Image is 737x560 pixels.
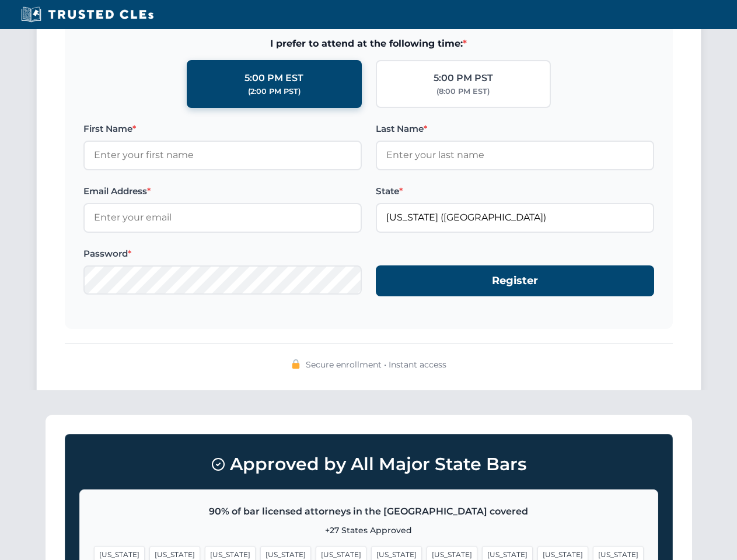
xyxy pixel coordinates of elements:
[83,184,362,198] label: Email Address
[376,265,654,296] button: Register
[83,141,362,170] input: Enter your first name
[94,524,644,537] p: +27 States Approved
[79,449,658,480] h3: Approved by All Major State Bars
[434,71,493,86] div: 5:00 PM PST
[306,358,446,371] span: Secure enrollment • Instant access
[436,86,490,97] div: (8:00 PM EST)
[244,71,303,86] div: 5:00 PM EST
[18,6,157,23] img: Trusted CLEs
[291,359,301,369] img: 🔒
[376,184,654,198] label: State
[83,122,362,136] label: First Name
[376,203,654,232] input: Florida (FL)
[94,504,644,519] p: 90% of bar licensed attorneys in the [GEOGRAPHIC_DATA] covered
[83,203,362,232] input: Enter your email
[83,247,362,261] label: Password
[376,122,654,136] label: Last Name
[376,141,654,170] input: Enter your last name
[248,86,301,97] div: (2:00 PM PST)
[83,36,654,51] span: I prefer to attend at the following time:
